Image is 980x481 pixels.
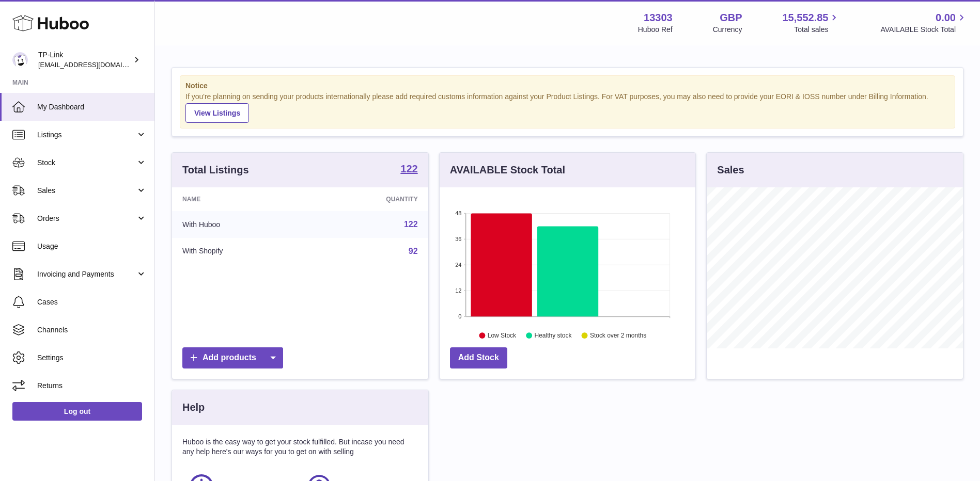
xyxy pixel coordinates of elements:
text: 36 [455,236,461,242]
text: 12 [455,287,461,294]
strong: 13303 [644,11,673,25]
text: 48 [455,210,461,216]
strong: Notice [185,81,950,91]
div: Currency [713,25,742,35]
a: 92 [409,247,418,255]
span: Settings [37,353,147,363]
span: AVAILABLE Stock Total [880,25,968,35]
text: 0 [458,313,461,319]
h3: AVAILABLE Stock Total [450,163,565,177]
strong: GBP [720,11,742,25]
span: Sales [37,186,136,196]
div: If you're planning on sending your products internationally please add required customs informati... [185,92,950,123]
text: Low Stock [488,332,517,339]
h3: Total Listings [182,163,249,177]
a: View Listings [185,103,249,123]
span: Total sales [794,25,840,35]
span: My Dashboard [37,102,147,112]
a: 122 [400,164,417,176]
td: With Huboo [172,211,310,238]
td: With Shopify [172,238,310,265]
span: 0.00 [936,11,956,25]
span: 15,552.85 [782,11,828,25]
h3: Sales [717,163,744,177]
div: Huboo Ref [638,25,673,35]
h3: Help [182,400,205,414]
span: Listings [37,130,136,140]
div: TP-Link [38,50,131,70]
span: Usage [37,242,147,251]
th: Name [172,187,310,211]
a: 0.00 AVAILABLE Stock Total [880,11,968,35]
text: 24 [455,262,461,268]
p: Huboo is the easy way to get your stock fulfilled. But incase you need any help here's our ways f... [182,437,418,457]
span: [EMAIL_ADDRESS][DOMAIN_NAME] [38,60,152,69]
span: Invoicing and Payments [37,269,136,279]
span: Channels [37,325,147,335]
th: Quantity [310,187,428,211]
strong: 122 [400,164,417,174]
span: Stock [37,158,136,168]
img: gaby.chen@tp-link.com [12,52,28,68]
a: Log out [12,402,142,421]
text: Stock over 2 months [590,332,646,339]
span: Orders [37,214,136,223]
text: Healthy stock [534,332,572,339]
span: Cases [37,297,147,307]
a: Add Stock [450,347,507,368]
span: Returns [37,381,147,391]
a: 15,552.85 Total sales [782,11,840,35]
a: 122 [404,220,418,229]
a: Add products [182,347,283,368]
